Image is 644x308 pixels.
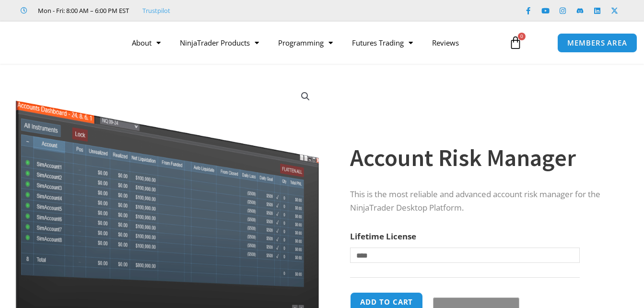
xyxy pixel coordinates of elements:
iframe: Secure payment input frame [431,291,517,292]
a: Programming [269,32,342,54]
label: Lifetime License [350,231,416,242]
a: 0 [494,29,537,57]
span: Mon - Fri: 8:00 AM – 6:00 PM EST [35,5,129,16]
a: Trustpilot [142,5,170,16]
a: Futures Trading [342,32,422,54]
a: NinjaTrader Products [170,32,269,54]
img: LogoAI | Affordable Indicators – NinjaTrader [12,25,116,60]
a: About [122,32,170,54]
h1: Account Risk Manager [350,141,620,175]
a: Clear options [350,268,365,274]
p: This is the most reliable and advanced account risk manager for the NinjaTrader Desktop Platform. [350,188,620,215]
a: Reviews [422,32,468,54]
a: View full-screen image gallery [297,88,314,105]
span: 0 [518,33,526,40]
a: MEMBERS AREA [557,33,637,53]
span: MEMBERS AREA [567,39,627,47]
nav: Menu [122,32,503,54]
